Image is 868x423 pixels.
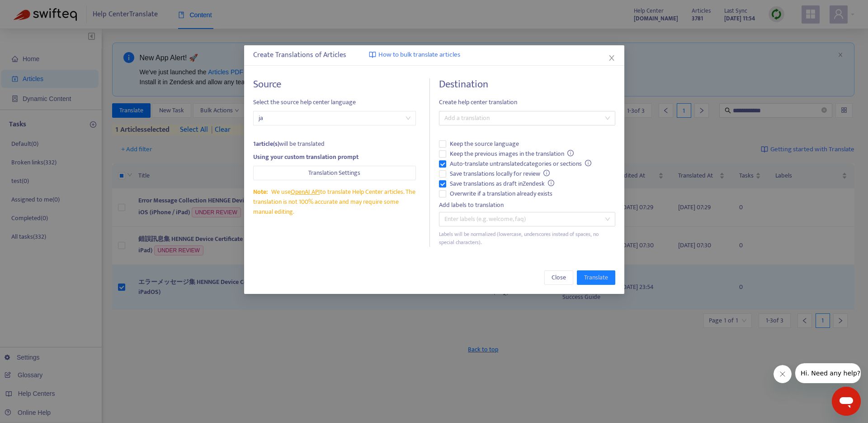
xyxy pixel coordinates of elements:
div: We use to translate Help Center articles. The translation is not 100% accurate and may require so... [253,187,416,217]
span: info-circle [543,170,550,176]
button: Translation Settings [253,166,416,180]
span: Note: [253,187,268,197]
span: Keep the previous images in the translation [446,149,577,159]
span: How to bulk translate articles [378,50,460,60]
span: Translation Settings [308,168,360,178]
span: Auto-translate untranslated categories or sections [446,159,595,169]
img: image-link [369,51,376,58]
strong: 1 article(s) [253,139,279,149]
iframe: 会社からのメッセージ [795,363,861,383]
h4: Source [253,78,416,91]
span: Save translations locally for review [446,169,553,179]
span: Create help center translation [439,97,615,107]
span: Keep the source language [446,139,522,149]
button: Close [544,270,573,285]
span: info-circle [585,160,591,166]
div: Create Translations of Articles [253,50,615,61]
span: info-circle [548,180,554,186]
div: Using your custom translation prompt [253,152,416,162]
div: Add labels to translation [439,200,615,210]
span: Overwrite if a translation already exists [446,189,556,199]
iframe: メッセージングウィンドウを開くボタン [832,387,861,416]
span: info-circle [567,150,574,156]
span: Close [551,273,566,283]
div: will be translated [253,139,416,149]
a: OpenAI API [290,187,320,197]
h4: Destination [439,78,615,91]
span: close [608,54,615,62]
button: Translate [576,270,615,285]
span: ja [259,111,410,125]
iframe: メッセージを閉じる [774,365,792,383]
span: Select the source help center language [253,97,416,107]
button: Close [606,53,616,63]
a: How to bulk translate articles [369,50,460,60]
div: Labels will be normalized (lowercase, underscores instead of spaces, no special characters). [439,230,615,247]
span: Save translations as draft in Zendesk [446,179,558,189]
